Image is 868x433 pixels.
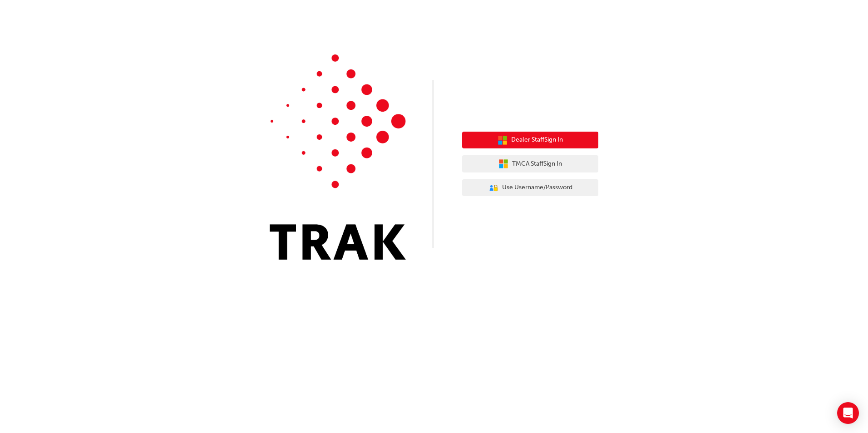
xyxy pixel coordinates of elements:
[270,54,406,260] img: Trak
[462,155,598,172] button: TMCA StaffSign In
[462,179,598,197] button: Use Username/Password
[502,182,572,193] span: Use Username/Password
[462,132,598,149] button: Dealer StaffSign In
[511,135,563,145] span: Dealer Staff Sign In
[512,159,562,169] span: TMCA Staff Sign In
[837,402,859,424] div: Open Intercom Messenger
